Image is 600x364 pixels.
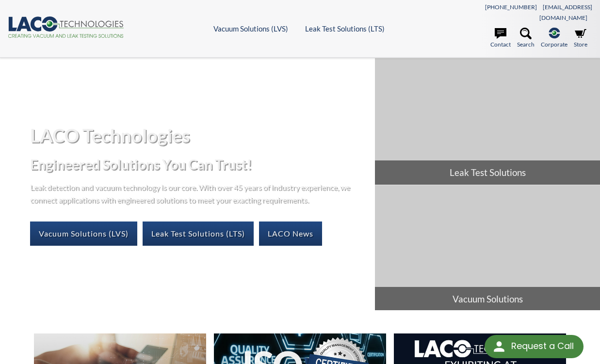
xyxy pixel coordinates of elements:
img: round button [491,339,507,354]
a: Vacuum Solutions (LVS) [213,24,288,33]
a: Leak Test Solutions (LTS) [143,222,254,246]
h2: Engineered Solutions You Can Trust! [30,156,367,174]
a: Vacuum Solutions [375,185,600,311]
a: [PHONE_NUMBER] [485,3,537,11]
span: Corporate [541,40,568,49]
span: Leak Test Solutions [375,160,600,185]
span: Vacuum Solutions [375,287,600,311]
a: Search [517,28,535,49]
a: LACO News [259,222,322,246]
a: Contact [490,28,511,49]
a: Vacuum Solutions (LVS) [30,222,137,246]
div: Request a Call [511,335,574,357]
a: [EMAIL_ADDRESS][DOMAIN_NAME] [539,3,592,21]
div: Request a Call [485,335,584,358]
h1: LACO Technologies [30,124,367,147]
p: Leak detection and vacuum technology is our core. With over 45 years of industry experience, we c... [30,181,355,206]
a: Store [574,28,587,49]
a: Leak Test Solutions [375,58,600,184]
a: Leak Test Solutions (LTS) [305,24,385,33]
